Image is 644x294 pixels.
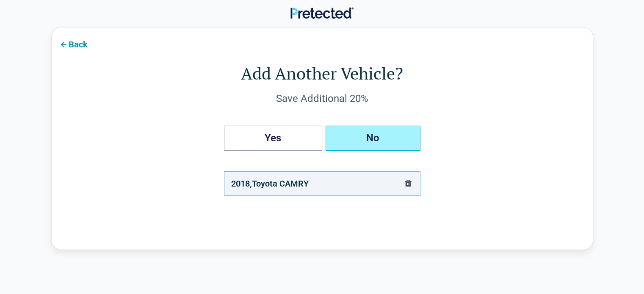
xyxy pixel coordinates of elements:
div: Save Additional 20% [86,92,559,105]
h1: Add Another Vehicle? [86,61,559,85]
button: delete [403,178,413,190]
div: Add Another Vehicles? [224,126,420,151]
button: No [326,126,420,151]
button: Yes [224,126,322,151]
button: Back [52,34,94,53]
div: 2018 , Toyota CAMRY [231,177,309,190]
